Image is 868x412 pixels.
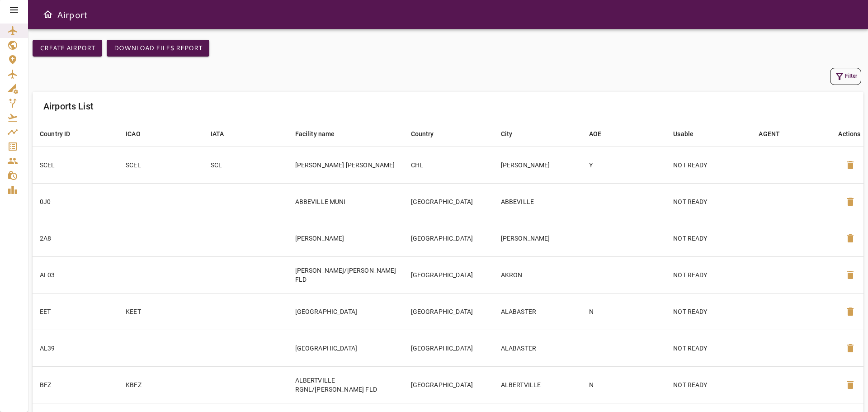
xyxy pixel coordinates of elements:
[673,234,744,243] p: NOT READY
[33,330,118,366] td: AL39
[404,366,494,403] td: [GEOGRAPHIC_DATA]
[845,270,856,280] span: delete
[33,40,102,57] button: Create airport
[404,220,494,256] td: [GEOGRAPHIC_DATA]
[33,256,118,293] td: AL03
[118,366,203,403] td: KBFZ
[845,196,856,207] span: delete
[673,128,693,139] div: Usable
[126,128,152,139] span: ICAO
[494,183,582,220] td: ABBEVILLE
[845,233,856,244] span: delete
[288,330,404,366] td: [GEOGRAPHIC_DATA]
[288,366,404,403] td: ALBERTVILLE RGNL/[PERSON_NAME] FLD
[288,220,404,256] td: [PERSON_NAME]
[759,128,792,139] span: AGENT
[404,183,494,220] td: [GEOGRAPHIC_DATA]
[673,128,705,139] span: Usable
[404,147,494,183] td: CHL
[494,366,582,403] td: ALBERTVILLE
[845,343,856,354] span: delete
[40,128,71,139] div: Country ID
[582,366,666,403] td: N
[33,147,118,183] td: SCEL
[759,128,780,139] div: AGENT
[288,293,404,330] td: [GEOGRAPHIC_DATA]
[494,220,582,256] td: [PERSON_NAME]
[295,128,335,139] div: Facility name
[411,128,434,139] div: Country
[404,330,494,366] td: [GEOGRAPHIC_DATA]
[211,128,224,139] div: IATA
[840,191,861,213] button: Delete Airport
[411,128,446,139] span: Country
[126,128,141,139] div: ICAO
[845,306,856,317] span: delete
[840,374,861,396] button: Delete Airport
[118,147,203,183] td: SCEL
[39,5,57,24] button: Open drawer
[203,147,288,183] td: SCL
[840,337,861,359] button: Delete Airport
[673,307,744,316] p: NOT READY
[582,293,666,330] td: N
[840,227,861,249] button: Delete Airport
[288,183,404,220] td: ABBEVILLE MUNI
[404,293,494,330] td: [GEOGRAPHIC_DATA]
[494,330,582,366] td: ALABASTER
[845,379,856,390] span: delete
[295,128,347,139] span: Facility name
[33,183,118,220] td: 0J0
[288,256,404,293] td: [PERSON_NAME]/[PERSON_NAME] FLD
[494,256,582,293] td: AKRON
[494,147,582,183] td: [PERSON_NAME]
[494,293,582,330] td: ALABASTER
[830,68,861,85] button: Filter
[33,293,118,330] td: EET
[673,270,744,279] p: NOT READY
[673,197,744,206] p: NOT READY
[118,293,203,330] td: KEET
[673,161,744,170] p: NOT READY
[845,160,856,170] span: delete
[40,128,82,139] span: Country ID
[840,264,861,286] button: Delete Airport
[501,128,513,139] div: City
[589,128,613,139] span: AOE
[501,128,524,139] span: City
[33,366,118,403] td: BFZ
[673,380,744,389] p: NOT READY
[107,40,209,57] button: Download Files Report
[211,128,236,139] span: IATA
[673,344,744,353] p: NOT READY
[840,154,861,176] button: Delete Airport
[57,7,88,22] h6: Airport
[840,301,861,322] button: Delete Airport
[589,128,601,139] div: AOE
[288,147,404,183] td: [PERSON_NAME] [PERSON_NAME]
[43,99,94,114] h6: Airports List
[404,256,494,293] td: [GEOGRAPHIC_DATA]
[582,147,666,183] td: Y
[33,220,118,256] td: 2A8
